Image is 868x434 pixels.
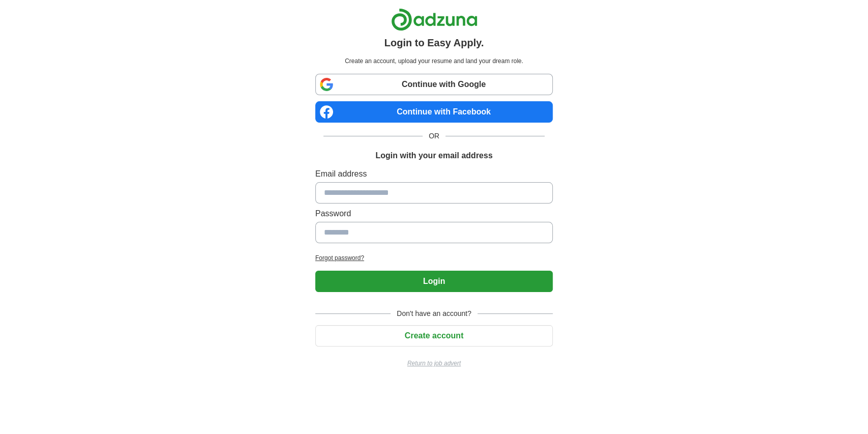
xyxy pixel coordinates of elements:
[315,359,553,368] a: Return to job advert
[315,74,553,95] a: Continue with Google
[315,101,553,123] a: Continue with Facebook
[315,325,553,346] button: Create account
[391,8,477,31] img: Adzuna logo
[315,253,553,263] a: Forgot password?
[315,271,553,292] button: Login
[384,35,484,50] h1: Login to Easy Apply.
[315,168,553,180] label: Email address
[317,56,551,66] p: Create an account, upload your resume and land your dream role.
[423,131,445,141] span: OR
[391,308,477,319] span: Don't have an account?
[375,150,492,162] h1: Login with your email address
[315,208,553,220] label: Password
[315,331,553,340] a: Create account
